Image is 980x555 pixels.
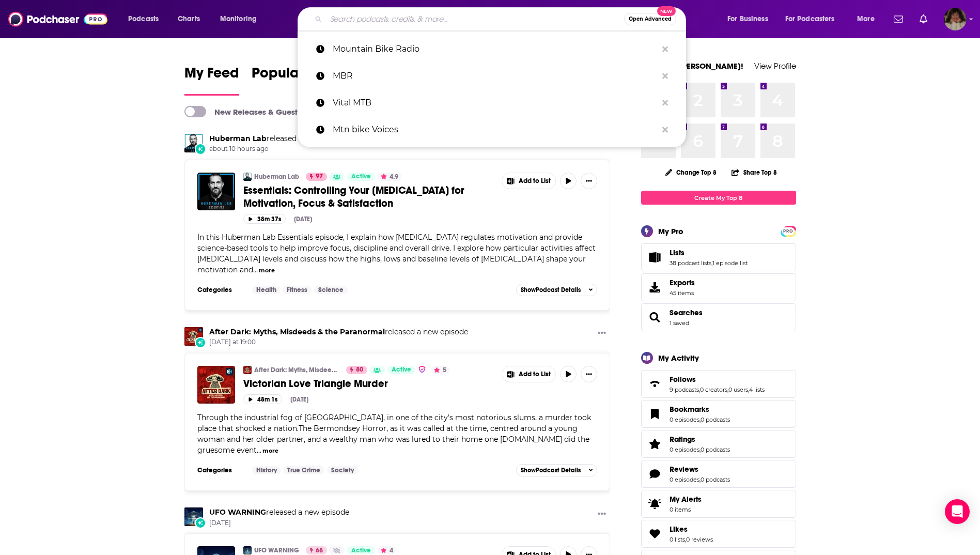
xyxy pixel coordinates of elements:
[670,248,685,257] span: Lists
[243,214,286,224] button: 38m 37s
[314,286,348,294] a: Science
[243,377,494,390] a: Victorian Love Triangle Murder
[850,11,888,27] button: open menu
[658,353,699,363] div: My Activity
[290,396,308,403] div: [DATE]
[197,466,244,474] h3: Categories
[641,273,796,301] a: Exports
[670,375,696,384] span: Follows
[333,89,657,116] p: Vital MTB
[645,310,665,325] a: Searches
[645,407,665,421] a: Bookmarks
[8,9,107,29] a: Podchaser - Follow, Share and Rate Podcasts
[670,525,713,534] a: Likes
[243,377,388,390] span: Victorian Love Triangle Murder
[581,173,597,189] button: Show More Button
[727,386,728,393] span: ,
[243,394,282,404] button: 48m 1s
[262,446,278,455] button: more
[333,116,657,143] p: Mtn bike Voices
[502,366,556,382] button: Show More Button
[502,173,556,189] button: Show More Button
[197,233,596,274] span: In this Huberman Lab Essentials episode, I explain how [MEDICAL_DATA] regulates motivation and pr...
[699,446,701,453] span: ,
[378,173,401,181] button: 4.9
[645,467,665,481] a: Reviews
[259,266,275,275] button: more
[209,327,468,337] h3: released a new episode
[890,10,907,28] a: Show notifications dropdown
[944,8,967,30] button: Show profile menu
[209,507,266,517] a: UFO WARNING
[254,546,299,554] a: UFO WARNING
[645,437,665,451] a: Ratings
[306,173,327,181] a: 97
[700,386,727,393] a: 0 creators
[670,405,730,414] a: Bookmarks
[252,466,281,474] a: History
[252,64,339,88] span: Popular Feed
[128,12,159,26] span: Podcasts
[197,366,235,404] a: Victorian Love Triangle Murder
[641,370,796,398] span: Follows
[659,166,723,179] button: Change Top 8
[516,284,598,296] button: ShowPodcast Details
[283,286,312,294] a: Fitness
[670,405,709,414] span: Bookmarks
[195,517,206,529] div: New Episode
[699,386,700,393] span: ,
[213,11,270,27] button: open menu
[641,400,796,428] span: Bookmarks
[731,162,777,182] button: Share Top 8
[209,507,349,517] h3: released a new episode
[944,8,967,30] span: Logged in as angelport
[670,525,688,534] span: Likes
[670,416,699,423] a: 0 episodes
[645,250,665,265] a: Lists
[624,13,676,25] button: Open AdvancedNew
[779,11,850,27] button: open menu
[197,413,591,455] span: Through the industrial fog of [GEOGRAPHIC_DATA], in one of the city's most notorious slums, a mur...
[641,460,796,488] span: Reviews
[298,63,686,89] a: MBR
[699,476,701,483] span: ,
[184,64,239,88] span: My Feed
[184,507,203,526] a: UFO WARNING
[347,173,375,181] a: Active
[782,227,795,235] span: PRO
[195,337,206,348] div: New Episode
[243,173,252,181] img: Huberman Lab
[701,446,730,453] a: 0 podcasts
[298,116,686,143] a: Mtn bike Voices
[209,327,385,336] a: After Dark: Myths, Misdeeds & the Paranormal
[670,495,702,504] span: My Alerts
[184,64,239,96] a: My Feed
[645,280,665,295] span: Exports
[220,12,257,26] span: Monitoring
[333,36,657,63] p: Mountain Bike Radio
[346,366,367,374] a: 80
[670,248,748,257] a: Lists
[670,386,699,393] a: 9 podcasts
[727,12,768,26] span: For Business
[294,215,312,223] div: [DATE]
[257,445,261,455] span: ...
[254,366,339,374] a: After Dark: Myths, Misdeeds & the Paranormal
[699,416,701,423] span: ,
[243,184,464,210] span: Essentials: Controlling Your [MEDICAL_DATA] for Motivation, Focus & Satisfaction
[670,308,703,317] a: Searches
[641,430,796,458] span: Ratings
[670,465,698,474] span: Reviews
[581,366,597,382] button: Show More Button
[298,36,686,63] a: Mountain Bike Radio
[686,536,713,543] a: 0 reviews
[243,366,252,374] img: After Dark: Myths, Misdeeds & the Paranormal
[197,173,235,210] a: Essentials: Controlling Your Dopamine for Motivation, Focus & Satisfaction
[298,89,686,116] a: Vital MTB
[347,546,375,554] a: Active
[387,366,415,374] a: Active
[658,226,683,236] div: My Pro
